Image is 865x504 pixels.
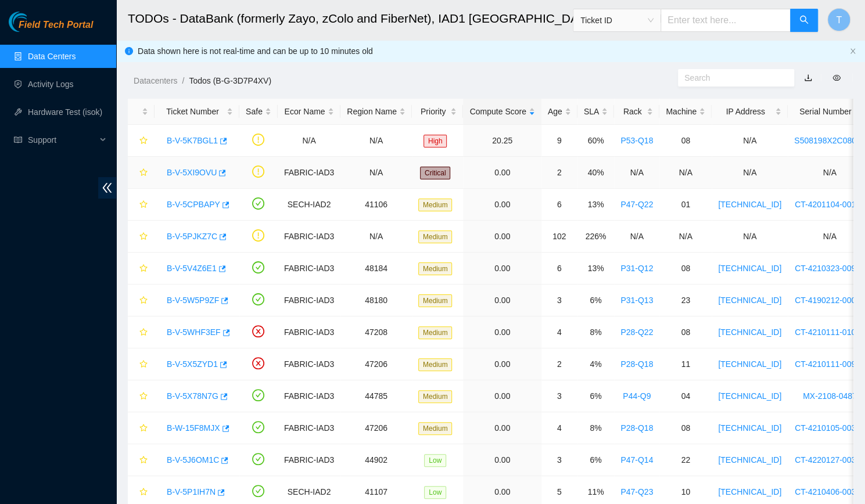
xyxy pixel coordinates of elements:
[795,423,865,433] a: CT-4210105-00355
[541,348,577,380] td: 2
[98,177,116,199] span: double-left
[659,189,712,221] td: 01
[659,348,712,380] td: 11
[659,221,712,253] td: N/A
[795,200,865,209] a: CT-4201104-00149
[418,390,453,403] span: Medium
[659,125,712,157] td: 08
[167,487,216,496] a: B-V-5P1IH7N
[463,285,541,316] td: 0.00
[659,285,712,316] td: 23
[9,21,93,36] a: Akamai TechnologiesField Tech Portal
[804,73,812,82] a: download
[340,253,412,285] td: 48184
[418,326,453,339] span: Medium
[795,264,865,273] a: CT-4210323-00907
[28,128,96,152] span: Support
[718,487,781,496] a: [TECHNICAL_ID]
[278,412,340,444] td: FABRIC-IAD3
[620,327,653,337] a: P28-Q22
[420,167,451,179] span: Critical
[418,262,453,275] span: Medium
[139,200,148,210] span: star
[577,316,614,348] td: 8%
[463,316,541,348] td: 0.00
[718,264,781,273] a: [TECHNICAL_ID]
[794,136,865,145] a: S508198X2C08099
[167,136,218,145] a: B-V-5K7BGL1
[541,444,577,476] td: 3
[684,71,778,84] input: Search
[139,168,148,178] span: star
[803,391,857,401] a: MX-2108-0487
[463,348,541,380] td: 0.00
[14,136,22,144] span: read
[139,328,148,337] span: star
[340,189,412,221] td: 41106
[614,157,659,189] td: N/A
[577,253,614,285] td: 13%
[189,76,271,85] a: Todos (B-G-3D7P4XV)
[712,157,788,189] td: N/A
[620,296,653,305] a: P31-Q13
[28,80,74,89] a: Activity Logs
[167,327,221,337] a: B-V-5WHF3EF
[423,135,447,147] span: High
[659,444,712,476] td: 22
[340,444,412,476] td: 44902
[577,125,614,157] td: 60%
[139,264,148,273] span: star
[278,125,340,157] td: N/A
[340,221,412,253] td: N/A
[340,125,412,157] td: N/A
[19,20,93,31] span: Field Tech Portal
[278,157,340,189] td: FABRIC-IAD3
[463,444,541,476] td: 0.00
[252,325,264,337] span: close-circle
[139,424,148,433] span: star
[827,8,850,31] button: T
[252,485,264,497] span: check-circle
[795,359,865,369] a: CT-4210111-00997
[418,231,453,243] span: Medium
[577,444,614,476] td: 6%
[424,486,446,499] span: Low
[836,13,842,27] span: T
[278,285,340,316] td: FABRIC-IAD3
[252,357,264,369] span: close-circle
[134,163,148,182] button: star
[340,380,412,412] td: 44785
[134,291,148,309] button: star
[463,189,541,221] td: 0.00
[577,189,614,221] td: 13%
[795,455,865,465] a: CT-4220127-00326
[541,380,577,412] td: 3
[620,359,653,369] a: P28-Q18
[718,327,781,337] a: [TECHNICAL_ID]
[541,412,577,444] td: 4
[795,296,865,305] a: CT-4190212-00097
[718,296,781,305] a: [TECHNICAL_ID]
[278,221,340,253] td: FABRIC-IAD3
[252,229,264,242] span: exclamation-circle
[139,296,148,305] span: star
[418,422,453,435] span: Medium
[340,285,412,316] td: 48180
[167,296,219,305] a: B-V-5W5P9ZF
[167,264,217,273] a: B-V-5V4Z6E1
[167,455,219,465] a: B-V-5J6OM1C
[849,48,856,55] span: close
[28,52,76,61] a: Data Centers
[252,421,264,433] span: check-circle
[134,259,148,278] button: star
[623,391,651,401] a: P44-Q9
[463,157,541,189] td: 0.00
[614,221,659,253] td: N/A
[134,227,148,246] button: star
[340,348,412,380] td: 47206
[712,125,788,157] td: N/A
[718,423,781,433] a: [TECHNICAL_ID]
[139,360,148,369] span: star
[278,253,340,285] td: FABRIC-IAD3
[252,389,264,401] span: check-circle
